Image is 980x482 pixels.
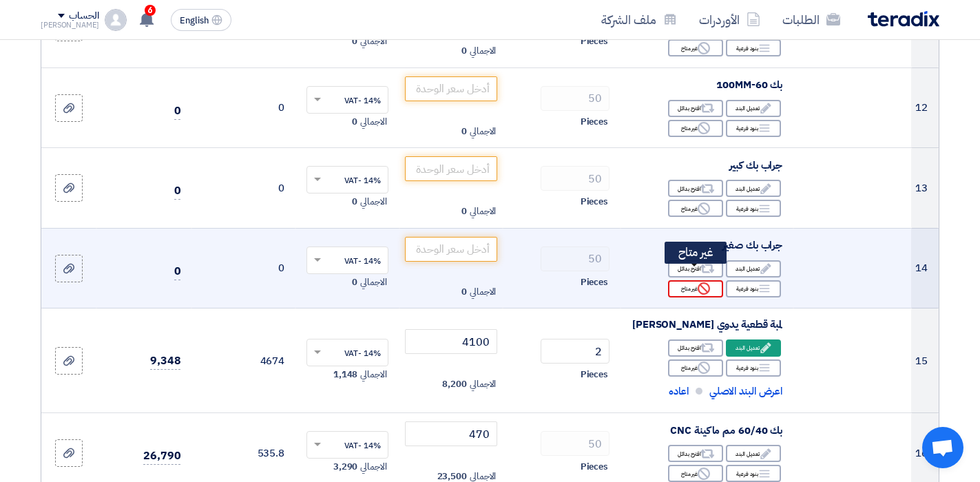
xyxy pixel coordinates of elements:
[668,339,723,357] div: اقترح بدائل
[726,445,781,462] div: تعديل البند
[541,166,609,191] input: RFQ_STEP1.ITEMS.2.AMOUNT_TITLE
[541,86,609,111] input: RFQ_STEP1.ITEMS.2.AMOUNT_TITLE
[726,39,781,56] div: بنود فرعية
[171,9,231,31] button: English
[726,200,781,217] div: بنود فرعية
[105,9,127,31] img: profile_test.png
[360,115,386,129] span: الاجمالي
[581,34,608,48] span: Pieces
[360,34,386,48] span: الاجمالي
[668,200,723,217] div: غير متاح
[191,67,295,148] td: 0
[360,275,386,289] span: الاجمالي
[306,166,388,193] ng-select: VAT
[668,260,723,277] div: اقترح بدائل
[405,76,498,101] input: أدخل سعر الوحدة
[174,103,181,120] span: 0
[306,431,388,459] ng-select: VAT
[911,308,939,413] td: 15
[541,339,609,364] input: RFQ_STEP1.ITEMS.2.AMOUNT_TITLE
[726,180,781,197] div: تعديل البند
[191,148,295,229] td: 0
[581,195,608,209] span: Pieces
[716,77,782,92] span: بك 60-100MM
[191,228,295,308] td: 0
[669,384,689,399] span: اعاده
[911,228,939,308] td: 14
[306,86,388,114] ng-select: VAT
[726,280,781,297] div: بنود فرعية
[668,180,723,197] div: اقترح بدائل
[581,115,608,129] span: Pieces
[360,460,386,474] span: الاجمالي
[709,384,782,399] span: اعرض البند الاصلي
[726,120,781,137] div: بنود فرعية
[668,359,723,377] div: غير متاح
[360,368,386,381] span: الاجمالي
[726,100,781,117] div: تعديل البند
[41,21,99,29] div: [PERSON_NAME]
[668,465,723,482] div: غير متاح
[405,329,498,354] input: أدخل سعر الوحدة
[352,115,357,129] span: 0
[150,353,181,370] span: 9,348
[771,3,851,36] a: الطلبات
[911,148,939,229] td: 13
[470,205,496,218] span: الاجمالي
[668,39,723,56] div: غير متاح
[722,238,782,253] span: جراب بك صغير
[306,339,388,366] ng-select: VAT
[352,195,357,209] span: 0
[352,275,357,289] span: 0
[581,275,608,289] span: Pieces
[470,44,496,58] span: الاجمالي
[405,156,498,181] input: أدخل سعر الوحدة
[726,359,781,377] div: بنود فرعية
[726,260,781,277] div: تعديل البند
[590,3,688,36] a: ملف الشركة
[306,247,388,274] ng-select: VAT
[461,205,467,218] span: 0
[470,125,496,138] span: الاجمالي
[911,67,939,148] td: 12
[688,3,771,36] a: الأوردرات
[670,423,782,438] span: بك 60/40 مم ماكينة CNC
[470,285,496,299] span: الاجمالي
[442,377,467,391] span: 8,200
[632,317,782,333] div: لمبة قطعية يدوي [PERSON_NAME]
[726,339,781,357] div: تعديل البند
[668,100,723,117] div: اقترح بدائل
[668,120,723,137] div: غير متاح
[922,427,963,468] a: Open chat
[665,242,727,264] div: غير متاح
[726,465,781,482] div: بنود فرعية
[470,377,496,391] span: الاجمالي
[729,158,782,173] span: جراب بك كبير
[405,237,498,262] input: أدخل سعر الوحدة
[333,368,358,381] span: 1,148
[333,460,358,474] span: 3,290
[868,11,939,27] img: Teradix logo
[461,44,467,58] span: 0
[180,16,209,25] span: English
[145,5,156,16] span: 6
[174,263,181,280] span: 0
[352,34,357,48] span: 0
[461,125,467,138] span: 0
[668,445,723,462] div: اقترح بدائل
[69,10,98,22] div: الحساب
[360,195,386,209] span: الاجمالي
[541,247,609,271] input: RFQ_STEP1.ITEMS.2.AMOUNT_TITLE
[174,182,181,200] span: 0
[405,421,498,446] input: أدخل سعر الوحدة
[581,368,608,381] span: Pieces
[581,460,608,474] span: Pieces
[461,285,467,299] span: 0
[668,280,723,297] div: غير متاح
[191,308,295,413] td: 4674
[541,431,609,456] input: RFQ_STEP1.ITEMS.2.AMOUNT_TITLE
[143,448,180,465] span: 26,790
